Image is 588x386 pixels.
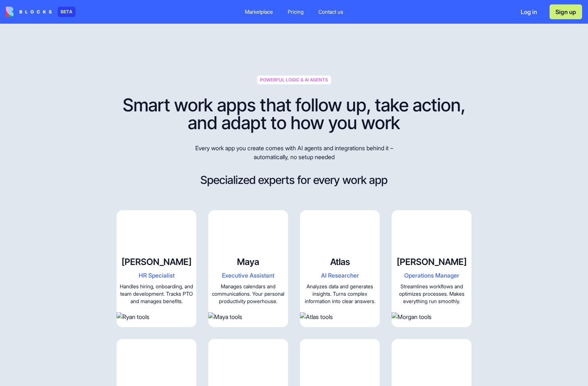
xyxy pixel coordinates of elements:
[116,312,196,321] img: Ryan tools
[392,312,472,321] img: Morgan tools
[200,173,388,187] h2: Specialized experts for every work app
[116,96,472,132] h2: Smart work apps that follow up, take action, and adapt to how you work
[58,7,75,17] div: BETA
[288,8,304,16] div: Pricing
[303,283,377,306] span: Analyzes data and generates insights. Turns complex information into clear answers.
[303,271,377,280] span: AI Researcher
[395,283,469,306] span: Streamlines workflows and optimizes processes. Makes everything run smoothly.
[300,312,380,321] img: Atlas tools
[187,144,401,161] p: Every work app you create comes with AI agents and integrations behind it – automatically, no set...
[318,8,343,16] div: Contact us
[211,271,285,280] span: Executive Assistant
[257,75,331,84] span: POWERFUL LOGIC & AI AGENTS
[119,271,193,280] span: HR Specialist
[208,312,288,321] img: Maya tools
[211,256,285,268] h4: Maya
[6,7,75,17] a: BETA
[282,5,310,19] a: Pricing
[119,256,193,268] h4: [PERSON_NAME]
[395,256,469,268] h4: [PERSON_NAME]
[239,5,279,19] a: Marketplace
[312,5,349,19] a: Contact us
[211,283,285,306] span: Manages calendars and communications. Your personal productivity powerhouse.
[6,7,52,17] img: logo
[550,4,582,19] button: Sign up
[395,271,469,280] span: Operations Manager
[245,8,273,16] div: Marketplace
[303,256,377,268] h4: Atlas
[119,283,193,306] span: Handles hiring, onboarding, and team development. Tracks PTO and manages benefits.
[514,4,544,19] button: Log in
